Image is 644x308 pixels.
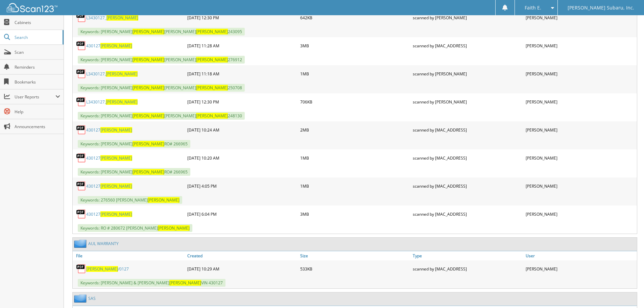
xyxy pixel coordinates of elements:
[15,79,60,85] span: Bookmarks
[196,29,228,34] span: [PERSON_NAME]
[299,251,411,260] a: Size
[76,41,86,51] img: PDF.png
[15,64,60,70] span: Reminders
[76,125,86,135] img: PDF.png
[15,34,59,40] span: Search
[86,71,138,77] a: L3430127,[PERSON_NAME]
[133,85,164,91] span: [PERSON_NAME]
[78,279,225,287] span: Keywords: [PERSON_NAME] & [PERSON_NAME] VIN 430127
[78,112,245,120] span: Keywords: [PERSON_NAME] [PERSON_NAME] 248130
[186,39,299,52] div: [DATE] 11:28 AM
[74,239,88,248] img: folder2.png
[411,67,524,80] div: scanned by [PERSON_NAME]
[76,13,86,23] img: PDF.png
[186,151,299,165] div: [DATE] 10:20 AM
[100,43,132,49] span: [PERSON_NAME]
[133,29,164,34] span: [PERSON_NAME]
[86,155,132,161] a: 430127[PERSON_NAME]
[100,183,132,189] span: [PERSON_NAME]
[186,123,299,137] div: [DATE] 10:24 AM
[411,251,524,260] a: Type
[74,294,88,303] img: folder2.png
[148,197,180,203] span: [PERSON_NAME]
[100,127,132,133] span: [PERSON_NAME]
[15,49,60,55] span: Scan
[78,28,245,35] span: Keywords: [PERSON_NAME] [PERSON_NAME] 243095
[299,262,411,276] div: 533KB
[524,251,637,260] a: User
[76,181,86,191] img: PDF.png
[186,11,299,24] div: [DATE] 12:30 PM
[524,123,637,137] div: [PERSON_NAME]
[133,113,164,119] span: [PERSON_NAME]
[299,151,411,165] div: 1MB
[15,109,60,115] span: Help
[78,224,192,232] span: Keywords: RO # 280672 [PERSON_NAME]
[78,140,190,148] span: Keywords: [PERSON_NAME] RO# 266965
[158,225,190,231] span: [PERSON_NAME]
[15,20,60,25] span: Cabinets
[106,99,138,105] span: [PERSON_NAME]
[196,57,228,63] span: [PERSON_NAME]
[568,6,634,10] span: [PERSON_NAME] Subaru, Inc.
[411,151,524,165] div: scanned by [MAC_ADDRESS]
[86,43,132,49] a: 430127[PERSON_NAME]
[76,97,86,107] img: PDF.png
[411,95,524,109] div: scanned by [PERSON_NAME]
[524,262,637,276] div: [PERSON_NAME]
[524,39,637,52] div: [PERSON_NAME]
[133,141,164,147] span: [PERSON_NAME]
[78,168,190,176] span: Keywords: [PERSON_NAME] RO# 266965
[411,207,524,221] div: scanned by [MAC_ADDRESS]
[299,123,411,137] div: 2MB
[86,99,138,105] a: L3430127,[PERSON_NAME]
[299,67,411,80] div: 1MB
[196,113,228,119] span: [PERSON_NAME]
[15,94,55,100] span: User Reports
[78,56,245,64] span: Keywords: [PERSON_NAME] [PERSON_NAME] 276912
[76,264,86,274] img: PDF.png
[76,153,86,163] img: PDF.png
[610,276,644,308] iframe: Chat Widget
[524,207,637,221] div: [PERSON_NAME]
[186,207,299,221] div: [DATE] 6:04 PM
[299,179,411,193] div: 1MB
[100,211,132,217] span: [PERSON_NAME]
[86,266,129,272] a: [PERSON_NAME]/0127
[86,127,132,133] a: 430127[PERSON_NAME]
[186,262,299,276] div: [DATE] 10:29 AM
[411,39,524,52] div: scanned by [MAC_ADDRESS]
[106,15,138,21] span: [PERSON_NAME]
[196,85,228,91] span: [PERSON_NAME]
[524,151,637,165] div: [PERSON_NAME]
[133,57,164,63] span: [PERSON_NAME]
[86,183,132,189] a: 430127[PERSON_NAME]
[299,39,411,52] div: 3MB
[411,179,524,193] div: scanned by [MAC_ADDRESS]
[15,124,60,129] span: Announcements
[86,15,138,21] a: L3430127_[PERSON_NAME]
[411,123,524,137] div: scanned by [MAC_ADDRESS]
[106,71,138,77] span: [PERSON_NAME]
[133,169,164,175] span: [PERSON_NAME]
[86,266,118,272] span: [PERSON_NAME]
[524,67,637,80] div: [PERSON_NAME]
[76,209,86,219] img: PDF.png
[100,155,132,161] span: [PERSON_NAME]
[186,67,299,80] div: [DATE] 11:18 AM
[88,241,119,246] a: AUL WARRANTY
[169,280,201,286] span: [PERSON_NAME]
[7,3,57,12] img: scan123-logo-white.svg
[78,196,182,204] span: Keywords: 276560 [PERSON_NAME]
[186,179,299,193] div: [DATE] 4:05 PM
[299,207,411,221] div: 3MB
[524,179,637,193] div: [PERSON_NAME]
[73,251,186,260] a: File
[299,95,411,109] div: 706KB
[86,211,132,217] a: 430127[PERSON_NAME]
[524,11,637,24] div: [PERSON_NAME]
[186,95,299,109] div: [DATE] 12:30 PM
[76,69,86,79] img: PDF.png
[299,11,411,24] div: 642KB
